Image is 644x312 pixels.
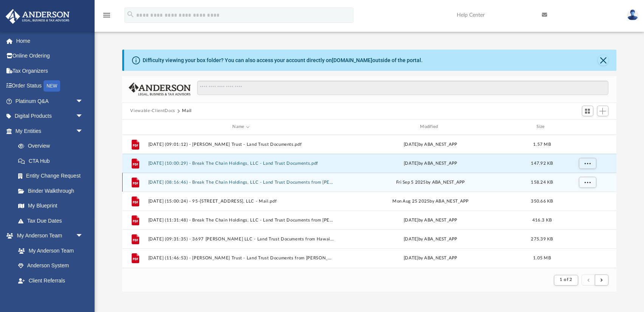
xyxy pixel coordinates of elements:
button: [DATE] (11:31:48) - Break The Chain Holdings, LLC - Land Trust Documents from [PERSON_NAME].pdf [148,218,334,223]
a: My Anderson Team [11,243,87,258]
a: Online Ordering [5,48,95,64]
span: arrow_drop_down [76,123,91,139]
button: 1 of 2 [554,275,578,285]
a: Entity Change Request [11,168,95,184]
div: [DATE] by ABA_NEST_APP [338,236,524,242]
div: NEW [44,80,60,92]
button: Close [598,55,608,66]
div: id [560,123,613,130]
a: Platinum Q&Aarrow_drop_down [5,94,95,109]
a: My Blueprint [11,198,91,214]
span: 1 of 2 [560,278,572,282]
div: id [125,123,144,130]
a: Client Referrals [11,273,91,288]
a: Home [5,33,95,48]
button: Viewable-ClientDocs [130,108,175,114]
button: [DATE] (09:31:35) - 3697 [PERSON_NAME] LLC - Land Trust Documents from Hawaiiana Management Compa... [148,237,334,242]
span: arrow_drop_down [76,228,91,244]
a: Order StatusNEW [5,78,95,94]
div: [DATE] by ABA_NEST_APP [338,217,524,223]
a: menu [102,14,111,20]
button: Mail [182,108,192,114]
a: Tax Due Dates [11,213,95,228]
div: [DATE] by ABA_NEST_APP [338,141,524,148]
span: 275.39 KB [531,237,553,241]
div: Mon Aug 25 2025 by ABA_NEST_APP [338,198,524,204]
span: 350.66 KB [531,199,553,203]
button: [DATE] (10:00:29) - Break The Chain Holdings, LLC - Land Trust Documents.pdf [148,161,334,166]
button: [DATE] (15:00:24) - 95-[STREET_ADDRESS], LLC - Mail.pdf [148,199,334,204]
a: My Anderson Teamarrow_drop_down [5,228,91,243]
span: arrow_drop_down [76,94,91,109]
span: 1.57 MB [533,142,551,146]
img: Anderson Advisors Platinum Portal [3,9,72,24]
button: More options [579,176,596,188]
div: grid [122,135,617,269]
button: [DATE] (11:46:53) - [PERSON_NAME] Trust - Land Trust Documents from [PERSON_NAME].pdf [148,256,334,261]
a: My Entitiesarrow_drop_down [5,123,95,139]
span: 1.05 MB [533,256,551,260]
input: Search files and folders [197,81,608,95]
button: [DATE] (08:16:46) - Break The Chain Holdings, LLC - Land Trust Documents from [PERSON_NAME].pdf [148,180,334,185]
i: search [126,10,135,19]
button: [DATE] (09:01:12) - [PERSON_NAME] Trust - Land Trust Documents.pdf [148,142,334,147]
div: Size [527,123,557,130]
a: Anderson System [11,258,91,273]
div: [DATE] by ABA_NEST_APP [338,160,524,167]
div: Modified [337,123,523,130]
a: CTA Hub [11,153,95,168]
button: More options [579,158,596,169]
div: Difficulty viewing your box folder? You can also access your account directly on outside of the p... [143,56,423,64]
a: Overview [11,139,95,154]
a: [DOMAIN_NAME] [332,57,372,63]
div: [DATE] by ABA_NEST_APP [338,254,524,261]
div: Fri Sep 5 2025 by ABA_NEST_APP [338,179,524,186]
span: 416.3 KB [532,218,552,222]
img: User Pic [627,9,638,20]
span: arrow_drop_down [76,109,91,124]
a: Digital Productsarrow_drop_down [5,109,95,124]
a: Tax Organizers [5,63,95,78]
button: Add [597,106,608,116]
button: Switch to Grid View [582,106,593,116]
span: 147.92 KB [531,161,553,165]
i: menu [102,11,111,20]
a: Binder Walkthrough [11,183,95,198]
div: Name [148,123,334,130]
span: 158.24 KB [531,180,553,184]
